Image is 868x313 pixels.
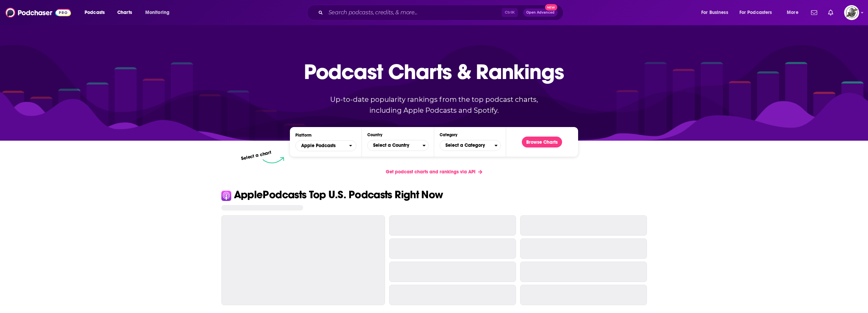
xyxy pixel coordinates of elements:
[440,140,495,151] span: Select a Category
[502,8,518,17] span: Ctrl K
[221,191,231,201] img: Apple Icon
[234,189,443,200] p: Apple Podcasts Top U.S. Podcasts Right Now
[80,7,114,18] button: open menu
[313,5,570,20] div: Search podcasts, credits, & more...
[526,11,555,14] span: Open Advanced
[113,7,136,18] a: Charts
[117,8,132,17] span: Charts
[367,140,428,151] button: Countries
[141,7,178,18] button: open menu
[241,150,272,161] p: Select a chart
[386,169,475,175] span: Get podcast charts and rankings via API
[735,7,782,18] button: open menu
[85,8,105,17] span: Podcasts
[326,7,502,18] input: Search podcasts, credits, & more...
[317,94,551,116] p: Up-to-date popularity rankings from the top podcast charts, including Apple Podcasts and Spotify.
[145,8,170,17] span: Monitoring
[844,5,859,20] img: User Profile
[787,8,798,17] span: More
[295,140,356,151] h2: Platforms
[296,140,349,152] span: Apple Podcasts
[523,9,558,17] button: Open AdvancedNew
[263,157,284,163] img: select arrow
[522,137,562,147] button: Browse Charts
[844,5,859,20] button: Show profile menu
[782,7,807,18] button: open menu
[440,140,501,151] button: Categories
[696,7,737,18] button: open menu
[739,8,772,17] span: For Podcasters
[304,49,564,94] p: Podcast Charts & Rankings
[5,6,71,19] img: Podchaser - Follow, Share and Rate Podcasts
[844,5,859,20] span: Logged in as PodProMaxBooking
[368,140,422,151] span: Select a Country
[545,4,557,11] span: New
[701,8,728,17] span: For Business
[825,7,836,18] a: Show notifications dropdown
[380,163,488,180] a: Get podcast charts and rankings via API
[295,140,356,151] button: open menu
[808,7,820,18] a: Show notifications dropdown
